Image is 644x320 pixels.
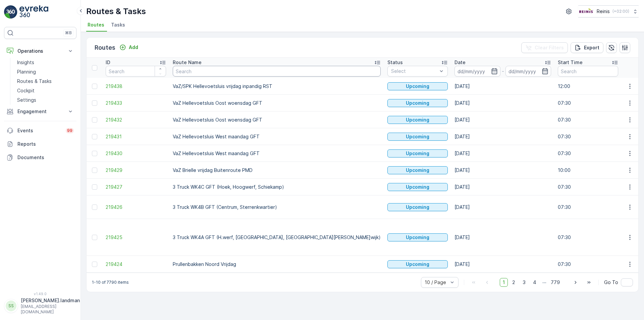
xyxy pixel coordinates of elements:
p: Upcoming [406,184,429,190]
p: [PERSON_NAME].landman [21,297,80,304]
td: Prullenbakken Noord Vrijdag [169,256,384,273]
td: [DATE] [451,219,554,256]
p: Events [17,127,62,134]
a: 219424 [106,261,166,268]
a: Planning [14,67,76,77]
button: Operations [4,44,76,58]
button: Upcoming [387,183,448,191]
span: 3 [520,278,529,287]
a: 219433 [106,100,166,106]
button: Upcoming [387,82,448,90]
img: Reinis-Logo-Vrijstaand_Tekengebied-1-copy2_aBO4n7j.png [578,8,594,15]
div: Toggle Row Selected [92,84,97,89]
td: [DATE] [451,111,554,128]
td: [DATE] [451,179,554,195]
td: 12:00 [554,78,622,95]
p: Documents [17,154,74,161]
td: VaZ Hellevoetsluis Oost woensdag GFT [169,111,384,128]
a: Documents [4,151,76,164]
td: 07:30 [554,111,622,128]
input: Search [106,66,166,77]
p: Upcoming [406,204,429,211]
span: 219426 [106,204,166,211]
td: 10:00 [554,162,622,179]
img: logo [4,5,17,19]
td: [DATE] [451,195,554,219]
p: Upcoming [406,100,429,106]
td: [DATE] [451,256,554,273]
p: Start Time [558,59,583,66]
p: ( +02:00 ) [612,9,629,14]
p: ⌘B [65,30,72,36]
a: 219431 [106,133,166,140]
p: [EMAIL_ADDRESS][DOMAIN_NAME] [21,304,80,315]
a: 219430 [106,150,166,157]
div: Toggle Row Selected [92,134,97,139]
p: ... [542,278,546,287]
input: Search [173,66,381,77]
p: Planning [17,68,36,75]
p: Upcoming [406,167,429,174]
input: Search [558,66,618,77]
p: Route Name [173,59,202,66]
td: [DATE] [451,95,554,111]
td: VaZ/SPK Hellevoetsluis vrijdag inpandig RST [169,78,384,95]
p: - [502,67,504,75]
p: Clear Filters [535,44,564,51]
p: Export [584,44,599,51]
button: Upcoming [387,260,448,268]
span: 779 [548,278,563,287]
p: Add [129,44,138,51]
button: Engagement [4,105,76,118]
p: Cockpit [17,87,35,94]
p: 99 [67,128,72,133]
a: 219427 [106,184,166,190]
p: Upcoming [406,234,429,241]
p: Insights [17,59,34,66]
span: Routes [88,21,104,28]
button: Upcoming [387,203,448,211]
td: 07:30 [554,145,622,162]
p: Select [391,68,437,75]
button: Clear Filters [521,42,568,53]
a: 219438 [106,83,166,90]
td: VaZ Brielle vrijdag Buitenroute PMD [169,162,384,179]
div: Toggle Row Selected [92,100,97,106]
p: Reinis [597,8,610,15]
div: Toggle Row Selected [92,262,97,267]
p: Upcoming [406,83,429,90]
p: Upcoming [406,150,429,157]
button: Upcoming [387,233,448,241]
a: Reports [4,137,76,151]
a: 219425 [106,234,166,241]
span: Go To [604,279,618,286]
a: Insights [14,58,76,67]
p: 1-10 of 7790 items [92,280,129,285]
span: 219432 [106,117,166,123]
input: dd/mm/yyyy [505,66,551,77]
span: v 1.49.0 [4,292,76,296]
p: Reports [17,141,74,147]
div: Toggle Row Selected [92,117,97,123]
p: Engagement [17,108,63,115]
button: Upcoming [387,149,448,157]
button: Upcoming [387,166,448,174]
div: SS [6,301,16,311]
div: Toggle Row Selected [92,184,97,190]
span: 4 [530,278,539,287]
div: Toggle Row Selected [92,151,97,156]
button: Upcoming [387,99,448,107]
p: Routes & Tasks [86,6,146,17]
p: Status [387,59,403,66]
button: Upcoming [387,133,448,141]
td: 3 Truck WK4C GFT (Hoek, Hoogwerf, Schiekamp) [169,179,384,195]
p: Upcoming [406,261,429,268]
p: Upcoming [406,133,429,140]
button: Upcoming [387,116,448,124]
input: dd/mm/yyyy [454,66,500,77]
